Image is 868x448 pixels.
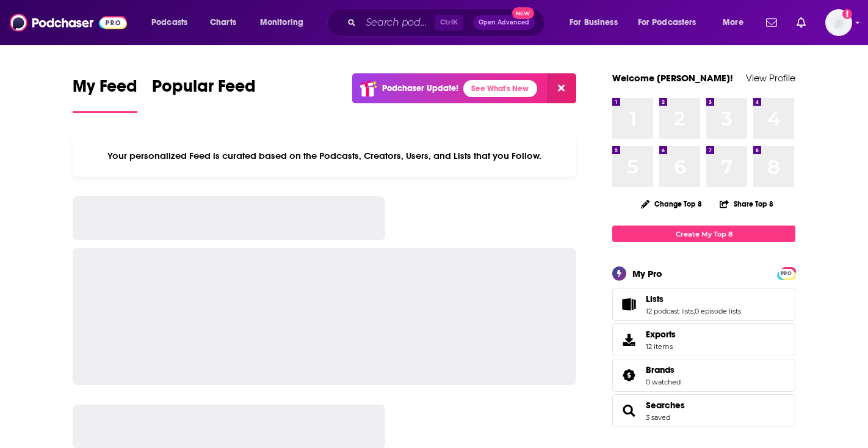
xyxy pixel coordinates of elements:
[463,80,537,97] a: See What's New
[746,72,795,84] a: View Profile
[512,7,534,19] span: New
[210,14,236,31] span: Charts
[714,13,759,32] button: open menu
[73,76,137,104] span: My Feed
[570,14,618,31] span: For Business
[152,76,256,113] a: Popular Feed
[473,15,535,30] button: Open AdvancedNew
[646,413,670,422] a: 3 saved
[779,269,794,278] span: PRO
[10,11,127,34] img: Podchaser - Follow, Share and Rate Podcasts
[646,342,676,351] span: 12 items
[646,293,741,304] a: Lists
[612,72,733,84] a: Welcome [PERSON_NAME]!
[479,20,529,26] span: Open Advanced
[617,296,641,313] a: Lists
[73,135,576,177] div: Your personalized Feed is curated based on the Podcasts, Creators, Users, and Lists that you Follow.
[612,288,795,321] span: Lists
[612,323,795,356] a: Exports
[630,13,714,32] button: open menu
[825,9,852,36] img: User Profile
[339,9,557,37] div: Search podcasts, credits, & more...
[152,76,256,104] span: Popular Feed
[646,307,693,315] a: 12 podcast lists
[842,9,852,19] svg: Add a profile image
[646,293,664,304] span: Lists
[561,13,633,32] button: open menu
[617,331,641,348] span: Exports
[612,359,795,392] span: Brands
[73,76,137,113] a: My Feed
[695,307,741,315] a: 0 episode lists
[612,226,795,242] a: Create My Top 8
[761,12,782,33] a: Show notifications dropdown
[646,400,685,411] a: Searches
[646,378,681,386] a: 0 watched
[646,364,675,375] span: Brands
[634,196,709,211] button: Change Top 8
[361,13,435,32] input: Search podcasts, credits, & more...
[251,13,319,32] button: open menu
[638,14,696,31] span: For Podcasters
[617,402,641,419] a: Searches
[719,192,774,216] button: Share Top 8
[632,268,662,279] div: My Pro
[617,367,641,384] a: Brands
[260,14,303,31] span: Monitoring
[612,394,795,427] span: Searches
[202,13,244,32] a: Charts
[723,14,743,31] span: More
[792,12,811,33] a: Show notifications dropdown
[143,13,203,32] button: open menu
[646,329,676,340] span: Exports
[825,9,852,36] button: Show profile menu
[693,307,695,315] span: ,
[779,268,794,277] a: PRO
[825,9,852,36] span: Logged in as hoffmacv
[151,14,187,31] span: Podcasts
[646,364,681,375] a: Brands
[435,15,463,31] span: Ctrl K
[382,83,458,94] p: Podchaser Update!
